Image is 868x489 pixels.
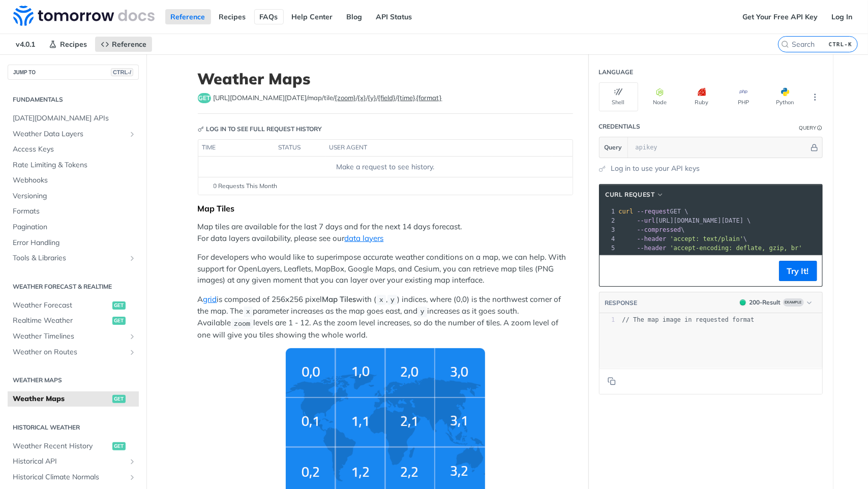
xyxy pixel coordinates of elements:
[198,221,573,244] p: Map tiles are available for the last 7 days and for the next 14 days forecast. For data layers av...
[807,89,823,105] button: More Languages
[398,94,415,102] label: {time}
[128,473,136,481] button: Show subpages for Historical Climate Normals
[619,235,747,242] span: \
[202,162,568,172] div: Make a request to see history.
[781,40,789,48] svg: Search
[826,39,855,49] kbd: CTRL-K
[165,9,211,24] a: Reference
[602,190,668,200] button: cURL Request
[670,244,802,252] span: 'accept-encoding: deflate, gzip, br'
[128,254,136,262] button: Show subpages for Tools & Libraries
[254,9,284,24] a: FAQs
[13,394,110,404] span: Weather Maps
[682,82,722,111] button: Ruby
[198,126,204,132] svg: Key
[8,111,139,126] a: [DATE][DOMAIN_NAME] APIs
[605,298,638,308] button: RESPONSE
[600,137,628,158] button: Query
[600,243,617,253] div: 5
[605,263,619,279] button: Copy to clipboard
[128,130,136,138] button: Show subpages for Weather Data Layers
[335,94,356,102] label: {zoom}
[600,234,617,243] div: 4
[378,94,396,102] label: {field}
[8,189,139,204] a: Versioning
[43,37,93,52] a: Recipes
[13,160,136,170] span: Rate Limiting & Tokens
[600,207,617,216] div: 1
[95,37,152,52] a: Reference
[368,94,377,102] label: {y}
[670,235,744,242] span: 'accept: text/plain'
[13,206,136,217] span: Formats
[112,442,126,450] span: get
[8,127,139,142] a: Weather Data LayersShow subpages for Weather Data Layers
[605,374,619,389] button: Copy to clipboard
[8,158,139,173] a: Rate Limiting & Tokens
[13,175,136,186] span: Webhooks
[13,129,126,139] span: Weather Data Layers
[391,296,395,304] span: y
[631,137,809,158] input: apikey
[8,95,139,104] h2: Fundamentals
[600,316,615,324] div: 1
[599,122,641,131] div: Credentials
[128,457,136,466] button: Show subpages for Historical API
[13,238,136,248] span: Error Handling
[8,391,139,407] a: Weather Mapsget
[600,216,617,225] div: 2
[234,320,250,327] span: zoom
[8,251,139,266] a: Tools & LibrariesShow subpages for Tools & Libraries
[13,6,155,26] img: Tomorrow.io Weather API Docs
[60,40,87,49] span: Recipes
[13,144,136,155] span: Access Keys
[421,308,425,316] span: y
[198,125,322,134] div: Log in to see full request history
[214,93,442,103] span: https://api.tomorrow.io/v4/map/tile/{zoom}/{x}/{y}/{field}/{time}.{format}
[619,208,634,215] span: curl
[128,332,136,341] button: Show subpages for Weather Timelines
[740,299,746,305] span: 200
[611,163,700,174] a: Log in to use your API keys
[8,173,139,188] a: Webhooks
[8,329,139,344] a: Weather TimelinesShow subpages for Weather Timelines
[13,456,126,467] span: Historical API
[325,140,552,156] th: user agent
[811,93,820,102] svg: More ellipsis
[203,294,217,304] a: grid
[198,252,573,286] p: For developers who would like to superimpose accurate weather conditions on a map, we can help. W...
[637,208,670,215] span: --request
[416,94,442,102] label: {format}
[799,124,823,132] div: QueryInformation
[112,40,146,49] span: Reference
[286,9,339,24] a: Help Center
[8,65,139,80] button: JUMP TOCTRL-/
[8,313,139,328] a: Realtime Weatherget
[766,82,805,111] button: Python
[750,298,781,307] div: 200 - Result
[8,220,139,235] a: Pagination
[198,294,573,341] p: A is composed of 256x256 pixel with ( , ) indices, where (0,0) is the northwest corner of the map...
[8,282,139,291] h2: Weather Forecast & realtime
[779,261,817,281] button: Try It!
[128,348,136,356] button: Show subpages for Weather on Routes
[735,297,817,308] button: 200200-ResultExample
[275,140,325,156] th: status
[322,294,356,304] strong: Map Tiles
[8,470,139,485] a: Historical Climate NormalsShow subpages for Historical Climate Normals
[341,9,368,24] a: Blog
[619,208,689,215] span: GET \
[622,316,755,323] span: // The map image in requested format
[818,126,823,131] i: Information
[737,9,823,24] a: Get Your Free API Key
[637,244,667,252] span: --header
[637,217,655,224] span: --url
[112,395,126,403] span: get
[606,190,655,199] span: cURL Request
[637,235,667,242] span: --header
[8,423,139,432] h2: Historical Weather
[13,253,126,263] span: Tools & Libraries
[111,68,133,76] span: CTRL-/
[619,217,751,224] span: [URL][DOMAIN_NAME][DATE] \
[605,143,622,152] span: Query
